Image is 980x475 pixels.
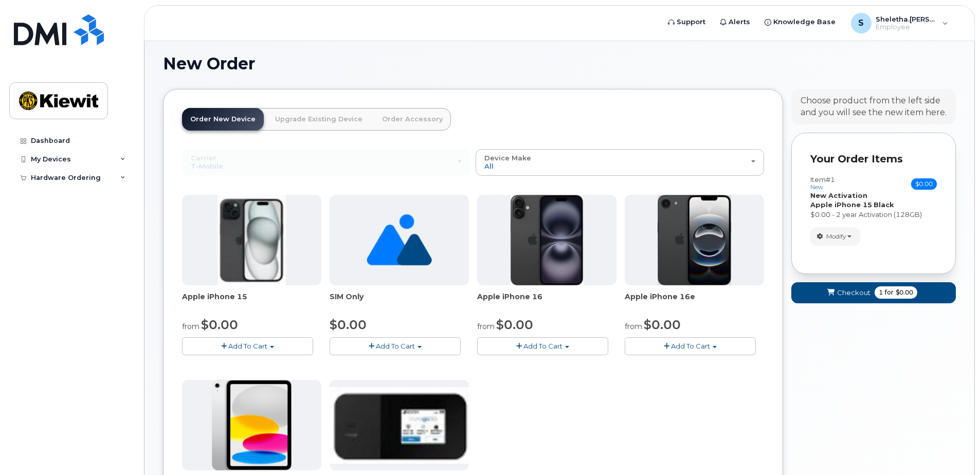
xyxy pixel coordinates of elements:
[376,342,415,350] span: Add To Cart
[791,282,956,303] button: Checkout 1 for $0.00
[837,288,870,298] span: Checkout
[858,17,864,29] span: S
[713,12,757,32] a: Alerts
[330,337,461,355] button: Add To Cart
[874,200,894,209] strong: Black
[757,12,843,32] a: Knowledge Base
[661,12,713,32] a: Support
[876,23,937,31] span: Employee
[217,195,286,285] img: iphone15.jpg
[374,108,451,131] a: Order Accessory
[212,380,292,470] img: ipad_11.png
[477,291,616,312] div: Apple iPhone 16
[511,195,583,285] img: iphone_16_plus.png
[876,15,937,23] span: Sheletha.[PERSON_NAME]
[810,210,937,220] div: $0.00 - 2 year Activation (128GB)
[773,17,836,27] span: Knowledge Base
[163,54,956,72] h1: New Order
[883,288,896,297] span: for
[367,195,432,285] img: no_image_found-2caef05468ed5679b831cfe6fc140e25e0c280774317ffc20a367ab7fd17291e.png
[729,17,750,27] span: Alerts
[810,184,823,191] small: new
[625,337,756,355] button: Add To Cart
[879,288,883,297] span: 1
[201,317,238,332] span: $0.00
[330,387,469,463] img: inseego5g.jpg
[810,152,937,167] p: Your Order Items
[182,337,313,355] button: Add To Cart
[810,191,867,199] strong: New Activation
[523,342,562,350] span: Add To Cart
[644,317,681,332] span: $0.00
[476,149,764,176] button: Device Make All
[677,17,705,27] span: Support
[182,291,321,312] div: Apple iPhone 15
[330,291,469,312] div: SIM Only
[625,322,642,331] small: from
[477,337,608,355] button: Add To Cart
[658,195,732,285] img: iphone16e.png
[182,322,199,331] small: from
[671,342,710,350] span: Add To Cart
[484,154,531,162] span: Device Make
[625,291,764,312] div: Apple iPhone 16e
[844,13,955,33] div: Sheletha.Davis
[801,95,947,119] div: Choose product from the left side and you will see the new item here.
[826,232,846,241] span: Modify
[810,227,860,245] button: Modify
[810,200,872,209] strong: Apple iPhone 15
[810,176,835,191] h3: Item
[484,162,494,170] span: All
[911,178,937,190] span: $0.00
[896,288,913,297] span: $0.00
[228,342,267,350] span: Add To Cart
[330,317,367,332] span: $0.00
[267,108,371,131] a: Upgrade Existing Device
[477,322,495,331] small: from
[826,175,835,184] span: #1
[182,108,264,131] a: Order New Device
[496,317,533,332] span: $0.00
[935,430,972,467] iframe: Messenger Launcher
